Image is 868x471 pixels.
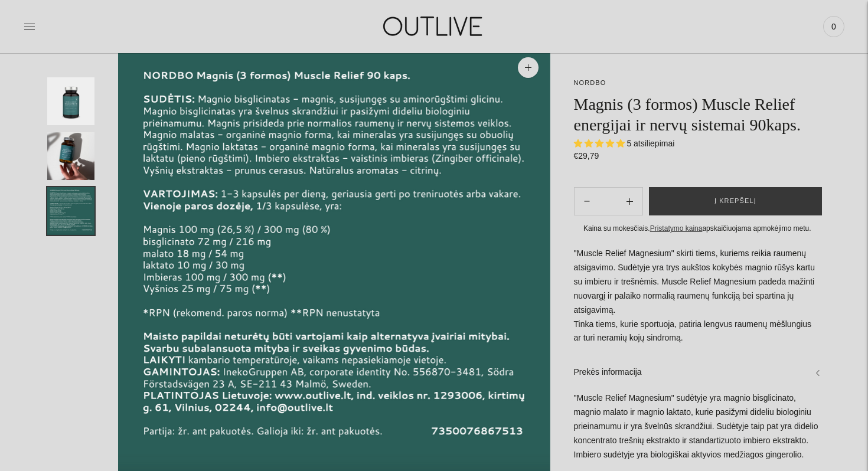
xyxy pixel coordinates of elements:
[574,247,821,346] p: "Muscle Relief Magnesium" skirti tiems, kuriems reikia raumenų atsigavimo. Sudėtyje yra trys aukš...
[47,132,94,180] button: Translation missing: en.general.accessibility.image_thumbail
[574,79,606,86] a: NORDBO
[574,223,821,235] div: Kaina su mokesčiais. apskaičiuojama apmokėjimo metu.
[626,139,674,148] span: 5 atsiliepimai
[823,14,844,40] a: 0
[574,354,821,391] a: Prekės informacija
[714,195,756,207] span: Į krepšelį
[574,94,821,135] h1: Magnis (3 formos) Muscle Relief energijai ir nervų sistemai 90kaps.
[360,6,508,47] img: OUTLIVE
[575,187,599,215] button: Add product quantity
[574,151,599,161] span: €29,79
[617,187,642,215] button: Subtract product quantity
[47,187,94,235] button: Translation missing: en.general.accessibility.image_thumbail
[599,193,617,210] input: Product quantity
[47,77,94,125] button: Translation missing: en.general.accessibility.image_thumbail
[649,187,822,215] button: Į krepšelį
[825,18,842,35] span: 0
[574,139,627,148] span: 5.00 stars
[650,224,703,233] a: Pristatymo kaina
